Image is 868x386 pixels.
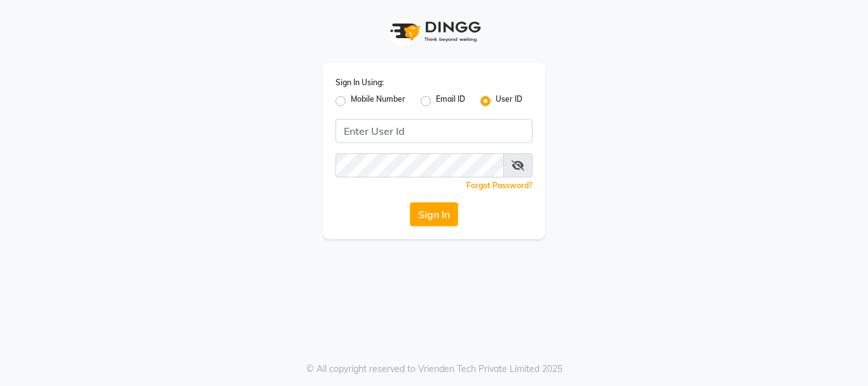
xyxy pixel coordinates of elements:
[410,202,458,226] button: Sign In
[336,153,504,177] input: Username
[436,93,465,109] label: Email ID
[336,77,384,88] label: Sign In Using:
[496,93,522,109] label: User ID
[336,119,532,143] input: Username
[466,181,532,190] a: Forgot Password?
[351,93,405,109] label: Mobile Number
[383,13,485,50] img: logo1.svg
